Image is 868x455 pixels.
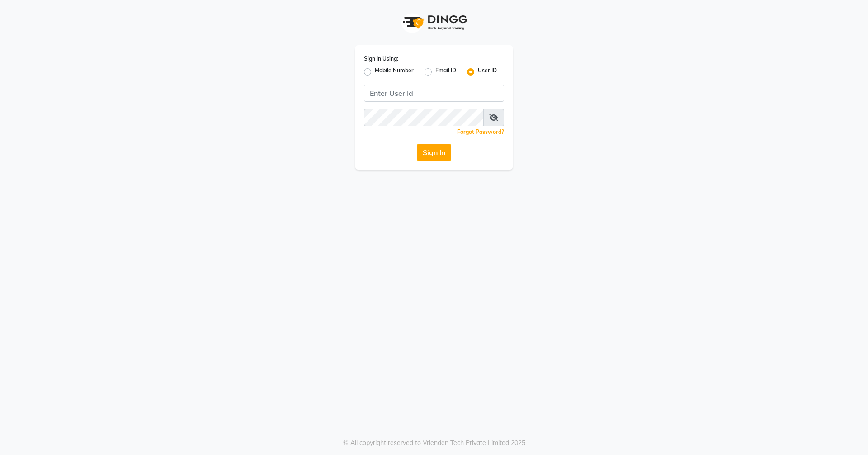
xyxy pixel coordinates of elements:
a: Forgot Password? [457,128,504,135]
label: Email ID [435,66,456,77]
button: Sign In [417,144,451,161]
input: Username [364,85,504,102]
img: logo1.svg [398,9,470,36]
label: Sign In Using: [364,55,398,63]
input: Username [364,109,484,126]
label: Mobile Number [375,66,414,77]
label: User ID [478,66,497,77]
